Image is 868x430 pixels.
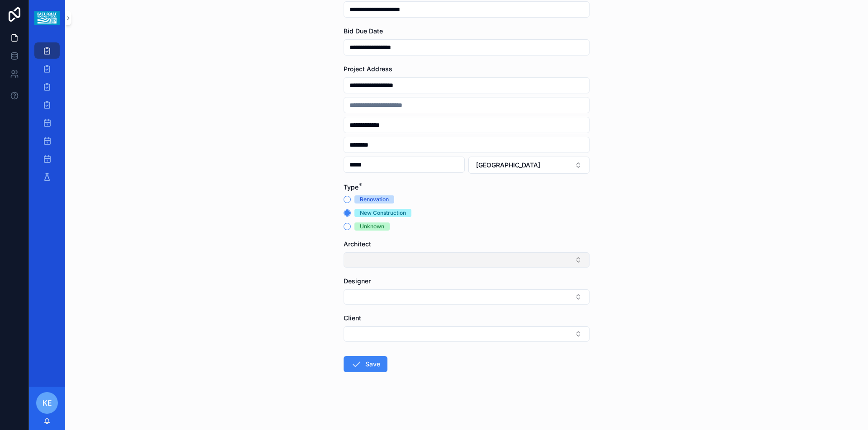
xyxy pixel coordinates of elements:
[344,277,371,285] span: Designer
[344,314,361,322] span: Client
[344,356,387,372] button: Save
[344,289,590,305] button: Select Button
[42,398,52,408] span: KE
[29,36,65,197] div: scrollable content
[360,195,389,203] div: Renovation
[34,11,59,25] img: App logo
[360,222,384,231] div: Unknown
[344,252,590,268] button: Select Button
[344,27,383,35] span: Bid Due Date
[344,240,371,248] span: Architect
[360,209,406,217] div: New Construction
[476,161,540,170] span: [GEOGRAPHIC_DATA]
[344,183,359,191] span: Type
[344,65,392,73] span: Project Address
[344,326,590,342] button: Select Button
[468,157,590,174] button: Select Button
